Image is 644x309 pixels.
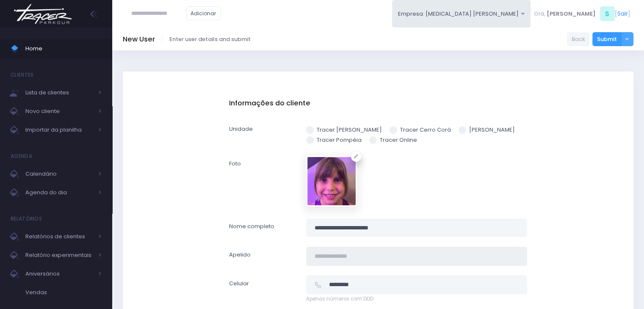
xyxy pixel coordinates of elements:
[11,148,32,165] h4: Agenda
[224,218,301,237] label: Nome completo
[592,32,622,47] button: Submit
[459,126,515,134] label: [PERSON_NAME]
[567,32,590,47] a: Back
[547,10,596,18] span: [PERSON_NAME]
[11,66,33,83] h4: Clientes
[224,275,301,303] label: Celular
[224,121,301,146] label: Unidade
[25,187,93,198] span: Agenda do dia
[25,87,93,98] span: Lista de clientes
[25,287,102,298] span: Vendas
[123,35,155,44] h5: New User
[169,35,251,44] span: Enter user details and submit
[25,250,93,261] span: Relatório experimentais
[224,247,301,266] label: Apelido
[25,168,93,179] span: Calendário
[306,295,527,303] span: Apenas números com DDD
[617,9,628,18] a: Sair
[369,136,417,144] label: Tracer Online
[600,6,615,21] span: S
[25,43,102,54] span: Home
[306,136,362,144] label: Tracer Pompéia
[186,6,221,20] a: Adicionar
[229,99,527,108] h5: Informações do cliente
[224,156,301,209] label: Foto
[25,106,93,117] span: Novo cliente
[25,231,93,242] span: Relatórios de clientes
[25,124,93,135] span: Importar da planilha
[25,268,93,279] span: Aniversários
[306,126,382,134] label: Tracer [PERSON_NAME]
[534,10,545,18] span: Olá,
[531,4,633,23] div: [ ]
[11,210,42,227] h4: Relatórios
[390,126,451,134] label: Tracer Cerro Corá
